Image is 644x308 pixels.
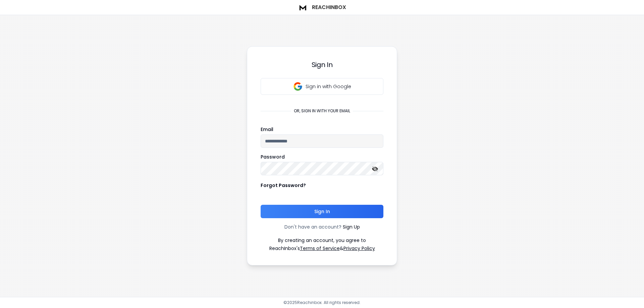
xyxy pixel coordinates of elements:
p: Sign in with Google [306,83,351,90]
p: Don't have an account? [284,224,341,230]
h3: Sign In [261,60,383,69]
img: logo [298,3,308,12]
p: Forgot Password? [261,182,306,189]
a: Privacy Policy [343,245,375,252]
a: Terms of Service [300,245,340,252]
button: Sign in with Google [261,78,383,95]
a: Sign Up [343,224,360,230]
label: Password [261,155,285,159]
p: ReachInbox's & [269,245,375,252]
p: © 2025 Reachinbox. All rights reserved. [283,300,361,305]
button: Sign In [261,205,383,218]
label: Email [261,127,273,132]
a: ReachInbox [298,3,346,12]
h1: ReachInbox [312,3,346,11]
p: By creating an account, you agree to [278,237,366,244]
p: or, sign in with your email [291,108,353,114]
